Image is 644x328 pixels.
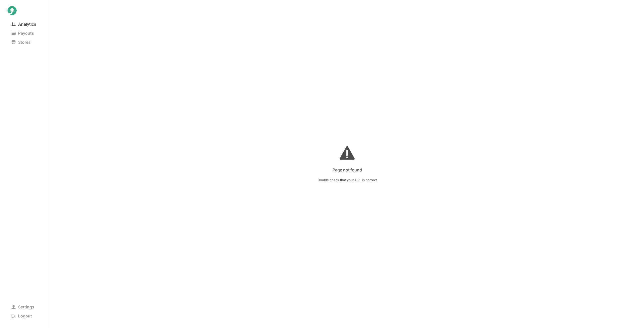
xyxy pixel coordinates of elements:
span: Double check that your URL is correct [318,177,377,183]
p: Page not found [333,164,362,173]
span: Stores [8,39,35,46]
span: Analytics [8,21,40,28]
span: Settings [8,303,38,310]
span: Payouts [8,30,38,37]
span: Logout [8,312,36,319]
